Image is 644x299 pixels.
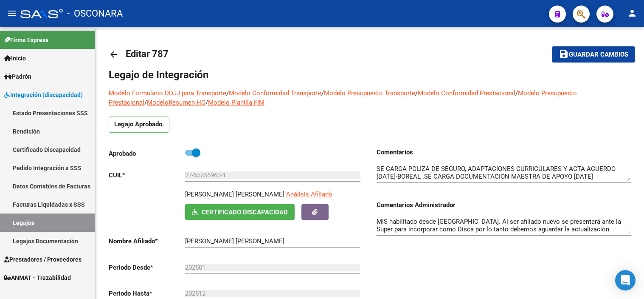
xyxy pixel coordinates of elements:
[4,72,31,81] span: Padrón
[569,51,628,59] span: Guardar cambios
[615,270,636,290] div: Open Intercom Messenger
[377,148,631,157] h3: Comentarios
[4,255,82,264] span: Prestadores / Proveedores
[4,90,83,100] span: Integración (discapacidad)
[286,191,332,198] span: Análisis Afiliado
[67,4,123,23] span: - OSCONARA
[126,48,169,59] span: Editar 787
[109,236,185,246] p: Nombre Afiliado
[324,89,415,97] a: Modelo Presupuesto Transporte
[229,89,321,97] a: Modelo Conformidad Transporte
[377,200,631,210] h3: Comentarios Administrador
[4,273,71,282] span: ANMAT - Trazabilidad
[418,89,515,97] a: Modelo Conformidad Prestacional
[109,89,226,97] a: Modelo Formulario DDJJ para Transporte
[208,99,264,106] a: Modelo Planilla FIM
[109,149,185,158] p: Aprobado
[109,171,185,180] p: CUIL
[4,35,48,45] span: Firma Express
[109,68,630,82] h1: Legajo de Integración
[109,263,185,272] p: Periodo Desde
[109,117,169,133] p: Legajo Aprobado.
[109,49,119,60] mat-icon: arrow_back
[4,54,26,63] span: Inicio
[559,49,569,59] mat-icon: save
[147,99,205,106] a: ModeloResumen HC
[627,8,637,18] mat-icon: person
[185,204,295,220] button: Certificado Discapacidad
[185,190,284,199] p: [PERSON_NAME] [PERSON_NAME]
[7,8,17,18] mat-icon: menu
[109,289,185,298] p: Periodo Hasta
[202,208,288,216] span: Certificado Discapacidad
[552,46,635,62] button: Guardar cambios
